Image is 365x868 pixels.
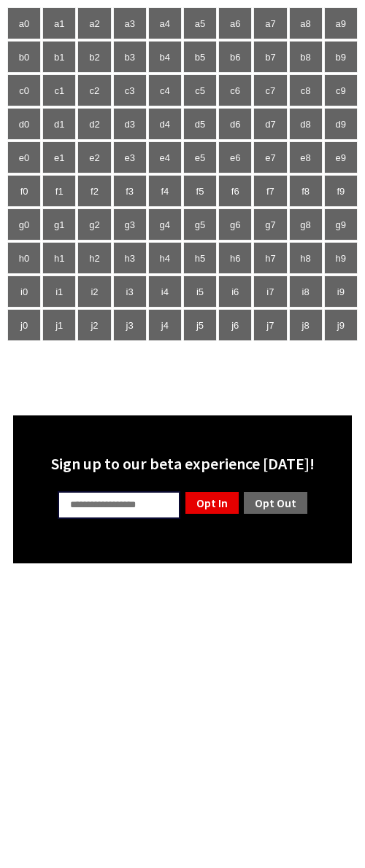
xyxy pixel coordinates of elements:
td: a4 [148,7,182,39]
td: g9 [324,208,358,241]
td: j5 [183,309,217,341]
td: h8 [289,242,323,274]
td: c3 [113,74,147,106]
td: c6 [218,74,252,106]
div: Sign up to our beta experience [DATE]! [22,453,343,474]
td: j4 [148,309,182,341]
td: c4 [148,74,182,106]
td: f9 [324,175,358,207]
td: c7 [253,74,287,106]
td: f7 [253,175,287,207]
td: h2 [77,242,111,274]
td: c1 [42,74,76,106]
td: h3 [113,242,147,274]
td: j8 [289,309,323,341]
a: Opt Out [242,490,309,515]
td: h4 [148,242,182,274]
td: b1 [42,41,76,73]
td: j2 [77,309,111,341]
td: a0 [7,7,41,39]
td: f1 [42,175,76,207]
td: b3 [113,41,147,73]
td: h1 [42,242,76,274]
td: h9 [324,242,358,274]
td: a7 [253,7,287,39]
td: j7 [253,309,287,341]
td: i7 [253,275,287,308]
td: d0 [7,108,41,140]
td: b8 [289,41,323,73]
td: g5 [183,208,217,241]
td: c0 [7,74,41,106]
td: a6 [218,7,252,39]
td: a8 [289,7,323,39]
td: d5 [183,108,217,140]
td: e9 [324,141,358,173]
td: b6 [218,41,252,73]
td: j9 [324,309,358,341]
td: c5 [183,74,217,106]
a: Opt In [184,490,240,515]
td: f8 [289,175,323,207]
td: e8 [289,141,323,173]
td: a9 [324,7,358,39]
td: d8 [289,108,323,140]
td: h6 [218,242,252,274]
td: f2 [77,175,111,207]
td: j0 [7,309,41,341]
td: e7 [253,141,287,173]
td: e3 [113,141,147,173]
td: i8 [289,275,323,308]
td: f4 [148,175,182,207]
td: f0 [7,175,41,207]
td: i6 [218,275,252,308]
td: i5 [183,275,217,308]
td: e6 [218,141,252,173]
td: f5 [183,175,217,207]
td: b4 [148,41,182,73]
td: d3 [113,108,147,140]
td: d1 [42,108,76,140]
td: c9 [324,74,358,106]
td: g7 [253,208,287,241]
td: b0 [7,41,41,73]
td: g0 [7,208,41,241]
td: b2 [77,41,111,73]
td: h7 [253,242,287,274]
td: a3 [113,7,147,39]
td: h5 [183,242,217,274]
td: i2 [77,275,111,308]
td: b7 [253,41,287,73]
td: g4 [148,208,182,241]
td: d4 [148,108,182,140]
td: b9 [324,41,358,73]
td: g3 [113,208,147,241]
td: g6 [218,208,252,241]
td: d6 [218,108,252,140]
td: e5 [183,141,217,173]
td: h0 [7,242,41,274]
td: e2 [77,141,111,173]
td: f3 [113,175,147,207]
td: g8 [289,208,323,241]
td: j6 [218,309,252,341]
td: d9 [324,108,358,140]
td: a2 [77,7,111,39]
td: i9 [324,275,358,308]
td: e4 [148,141,182,173]
td: i0 [7,275,41,308]
td: e0 [7,141,41,173]
td: f6 [218,175,252,207]
td: d7 [253,108,287,140]
td: i3 [113,275,147,308]
td: a1 [42,7,76,39]
td: c8 [289,74,323,106]
td: a5 [183,7,217,39]
td: c2 [77,74,111,106]
td: i1 [42,275,76,308]
td: b5 [183,41,217,73]
td: j3 [113,309,147,341]
td: j1 [42,309,76,341]
td: d2 [77,108,111,140]
td: e1 [42,141,76,173]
